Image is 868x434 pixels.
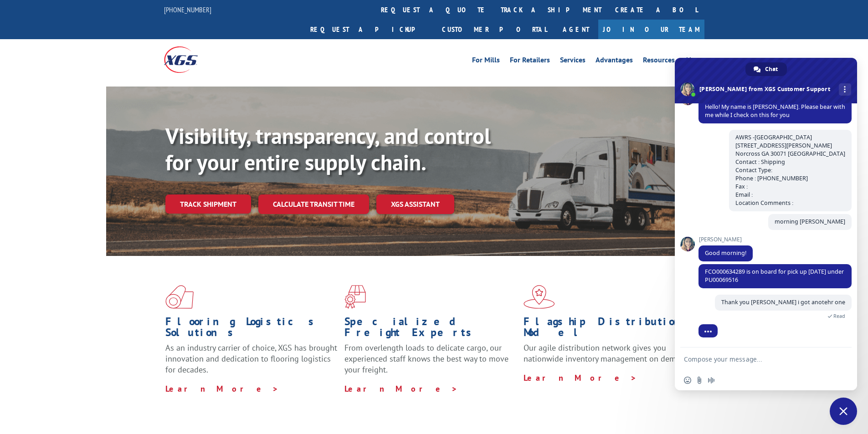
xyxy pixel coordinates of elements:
a: Resources [643,56,675,66]
span: morning [PERSON_NAME] [775,218,845,225]
img: xgs-icon-flagship-distribution-model-red [524,285,555,309]
p: From overlength loads to delicate cargo, our experienced staff knows the best way to move your fr... [344,342,517,383]
a: About [685,56,704,66]
a: For Retailers [510,56,550,66]
a: Calculate transit time [258,194,369,214]
a: XGS ASSISTANT [376,194,454,214]
h1: Specialized Freight Experts [344,316,517,342]
a: [PHONE_NUMBER] [164,5,211,14]
span: Insert an emoji [684,377,691,384]
a: Join Our Team [598,20,704,39]
div: Close chat [830,398,857,425]
span: [PERSON_NAME] [699,236,753,243]
a: For Mills [472,56,500,66]
a: Advantages [596,56,633,66]
b: Visibility, transparency, and control for your entire supply chain. [165,122,491,176]
span: Send a file [696,377,703,384]
span: Our agile distribution network gives you nationwide inventory management on demand. [524,342,691,364]
div: More channels [839,83,851,96]
div: Chat [745,62,787,76]
img: xgs-icon-focused-on-flooring-red [344,285,366,309]
span: Thank you [PERSON_NAME] i got anotehr one [721,298,845,306]
a: Learn More > [524,373,637,383]
span: Chat [765,62,778,76]
h1: Flagship Distribution Model [524,316,696,342]
a: Track shipment [165,194,251,214]
span: Hello! My name is [PERSON_NAME]. Please bear with me while I check on this for you [705,103,845,119]
a: Learn More > [344,383,458,394]
a: Agent [554,20,598,39]
img: xgs-icon-total-supply-chain-intelligence-red [165,285,194,309]
a: Services [560,56,586,66]
textarea: Compose your message... [684,355,828,363]
h1: Flooring Logistics Solutions [165,316,338,342]
span: Read [833,313,845,319]
span: AWRS -[GEOGRAPHIC_DATA] [STREET_ADDRESS][PERSON_NAME] Norcross GA 30071 [GEOGRAPHIC_DATA] Contact... [735,133,845,207]
span: FCO000634289 is on board for pick up [DATE] under PU00069516 [705,268,844,284]
span: As an industry carrier of choice, XGS has brought innovation and dedication to flooring logistics... [165,342,337,375]
a: Request a pickup [303,20,435,39]
a: Customer Portal [435,20,554,39]
a: Learn More > [165,383,279,394]
span: Audio message [708,377,715,384]
span: Good morning! [705,249,746,257]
